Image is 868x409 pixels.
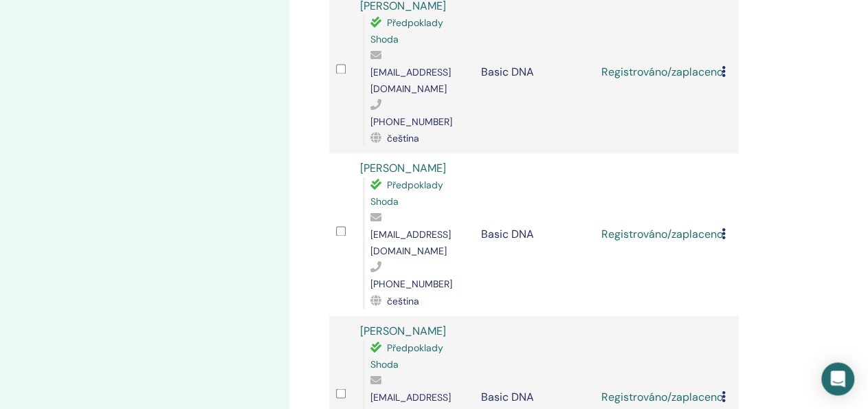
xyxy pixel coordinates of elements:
span: čeština [387,294,419,307]
div: Open Intercom Messenger [821,362,854,395]
a: [PERSON_NAME] [360,161,446,175]
span: Předpoklady Shoda [370,341,443,370]
span: Předpoklady Shoda [370,16,443,45]
span: [EMAIL_ADDRESS][DOMAIN_NAME] [370,228,451,257]
td: Basic DNA [474,153,594,316]
a: [PERSON_NAME] [360,323,446,338]
span: [PHONE_NUMBER] [370,278,452,290]
span: [EMAIL_ADDRESS][DOMAIN_NAME] [370,66,451,95]
span: Předpoklady Shoda [370,179,443,208]
span: [PHONE_NUMBER] [370,115,452,128]
span: čeština [387,132,419,144]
